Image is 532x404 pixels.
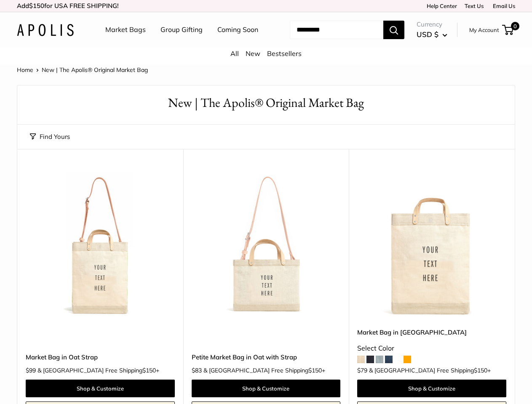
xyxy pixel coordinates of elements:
[417,28,447,41] button: USD $
[369,367,491,373] span: & [GEOGRAPHIC_DATA] Free Shipping +
[26,352,175,362] a: Market Bag in Oat Strap
[357,327,506,337] a: Market Bag in [GEOGRAPHIC_DATA]
[417,19,447,30] span: Currency
[26,170,175,319] a: Market Bag in Oat StrapMarket Bag in Oat Strap
[469,25,499,35] a: My Account
[490,3,515,9] a: Email Us
[192,380,341,397] a: Shop & Customize
[192,170,341,319] img: Petite Market Bag in Oat with Strap
[417,30,438,39] span: USD $
[511,22,519,30] span: 0
[383,21,404,39] button: Search
[29,2,44,10] span: $150
[37,367,159,373] span: & [GEOGRAPHIC_DATA] Free Shipping +
[465,3,484,9] a: Text Us
[267,49,302,58] a: Bestsellers
[357,170,506,319] a: Market Bag in OatMarket Bag in Oat
[42,66,148,74] span: New | The Apolis® Original Market Bag
[26,367,36,374] span: $99
[357,367,367,374] span: $79
[142,367,156,374] span: $150
[105,24,146,36] a: Market Bags
[503,25,513,35] a: 0
[192,352,341,362] a: Petite Market Bag in Oat with Strap
[30,131,70,143] button: Find Yours
[30,94,502,112] h1: New | The Apolis® Original Market Bag
[357,380,506,397] a: Shop & Customize
[357,170,506,319] img: Market Bag in Oat
[246,49,260,58] a: New
[308,367,322,374] span: $150
[192,367,202,374] span: $83
[357,342,506,355] div: Select Color
[17,64,148,75] nav: Breadcrumb
[203,367,325,373] span: & [GEOGRAPHIC_DATA] Free Shipping +
[26,170,175,319] img: Market Bag in Oat Strap
[217,24,258,36] a: Coming Soon
[17,24,74,36] img: Apolis
[17,66,33,74] a: Home
[26,380,175,397] a: Shop & Customize
[160,24,203,36] a: Group Gifting
[290,21,383,39] input: Search...
[424,3,457,9] a: Help Center
[474,367,487,374] span: $150
[230,49,239,58] a: All
[192,170,341,319] a: Petite Market Bag in Oat with StrapPetite Market Bag in Oat with Strap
